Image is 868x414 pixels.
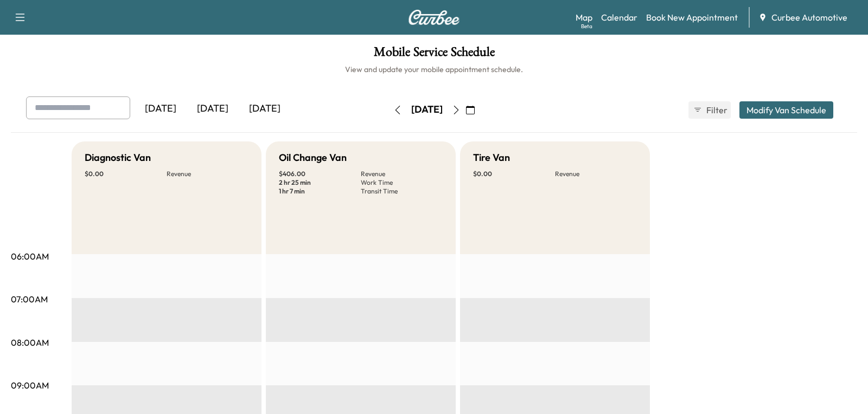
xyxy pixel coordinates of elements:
[408,10,460,25] img: Curbee Logo
[85,150,151,165] h5: Diagnostic Van
[706,104,726,117] span: Filter
[646,11,738,24] a: Book New Appointment
[555,170,637,178] p: Revenue
[11,46,857,64] h1: Mobile Service Schedule
[473,150,510,165] h5: Tire Van
[361,178,443,187] p: Work Time
[473,170,555,178] p: $ 0.00
[739,101,833,119] button: Modify Van Schedule
[279,150,347,165] h5: Oil Change Van
[279,187,361,196] p: 1 hr 7 min
[11,336,49,349] p: 08:00AM
[688,101,731,119] button: Filter
[576,11,592,24] a: MapBeta
[581,22,592,30] div: Beta
[239,96,291,121] div: [DATE]
[11,250,49,263] p: 06:00AM
[11,64,857,75] h6: View and update your mobile appointment schedule.
[11,379,49,392] p: 09:00AM
[601,11,637,24] a: Calendar
[279,178,361,187] p: 2 hr 25 min
[187,96,239,121] div: [DATE]
[167,170,248,178] p: Revenue
[11,293,48,306] p: 07:00AM
[135,96,187,121] div: [DATE]
[411,103,443,117] div: [DATE]
[85,170,167,178] p: $ 0.00
[771,11,847,24] span: Curbee Automotive
[279,170,361,178] p: $ 406.00
[361,187,443,196] p: Transit Time
[361,170,443,178] p: Revenue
